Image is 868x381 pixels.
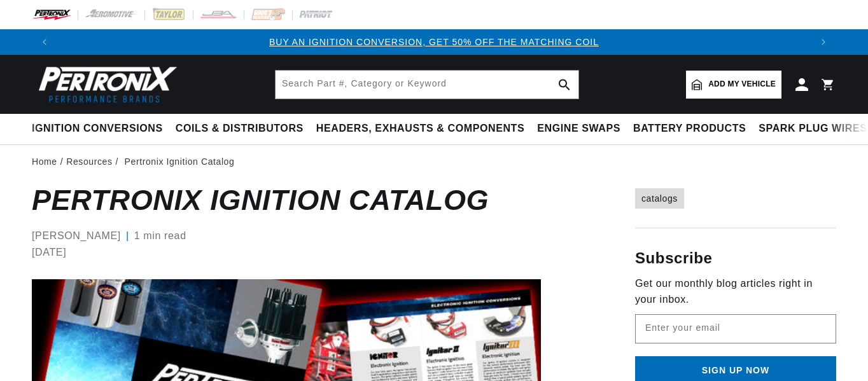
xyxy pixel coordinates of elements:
a: Home [32,155,57,169]
summary: Headers, Exhausts & Components [310,114,531,144]
span: Add my vehicle [708,78,776,90]
button: search button [550,71,578,99]
p: Get our monthly blog articles right in your inbox. [635,275,836,308]
span: [PERSON_NAME] [32,228,121,244]
time: [DATE] [32,244,66,261]
a: Resources [66,155,112,169]
span: Spark Plug Wires [759,122,867,135]
a: catalogs [635,188,684,209]
span: Coils & Distributors [176,122,304,135]
h5: Subscribe [635,247,836,269]
span: 1 min read [134,228,186,244]
li: Pertronix Ignition Catalog [125,155,235,169]
summary: Engine Swaps [531,114,627,144]
button: Translation missing: en.sections.announcements.next_announcement [811,29,836,55]
button: Translation missing: en.sections.announcements.previous_announcement [32,29,57,55]
a: BUY AN IGNITION CONVERSION, GET 50% OFF THE MATCHING COIL [269,37,599,47]
summary: Coils & Distributors [169,114,310,144]
input: Email [636,315,836,343]
summary: Battery Products [627,114,752,144]
a: Add my vehicle [686,71,781,99]
input: Search Part #, Category or Keyword [276,71,578,99]
img: Pertronix [32,62,178,106]
span: Engine Swaps [537,122,620,135]
div: 1 of 3 [57,35,811,49]
span: Battery Products [633,122,746,135]
summary: Ignition Conversions [32,114,169,144]
nav: breadcrumbs [32,155,836,169]
span: Ignition Conversions [32,122,163,135]
span: Headers, Exhausts & Components [316,122,524,135]
h1: Pertronix Ignition Catalog [32,188,541,212]
div: Announcement [57,35,811,49]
